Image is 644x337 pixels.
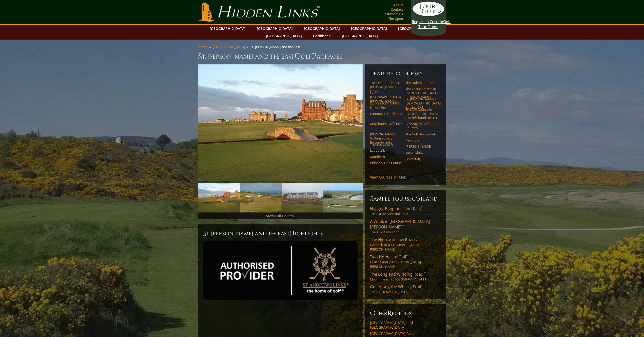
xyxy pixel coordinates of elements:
a: Home [198,45,207,49]
a: The Long and Winding Road™Machrihanish to [GEOGRAPHIC_DATA] [370,271,441,281]
a: [GEOGRAPHIC_DATA] [264,32,305,40]
a: The Duke’s Course [406,81,438,85]
a: The Old Course – St. [PERSON_NAME] Links [370,81,402,93]
a: About [392,1,404,8]
a: Ladybank [370,148,402,152]
span: Golf Along the Whisky Trail [370,284,423,290]
span: The Long and Winding Road [370,271,426,277]
a: The Old Course in [GEOGRAPHIC_DATA] (the left-hand circuit) [406,107,438,120]
a: Monifieth [370,155,402,159]
a: St. [PERSON_NAME] Links–New [370,101,402,110]
a: The Golf House Club [406,132,438,136]
a: [GEOGRAPHIC_DATA] [340,32,381,40]
a: [PERSON_NAME] [406,144,438,148]
li: St. [PERSON_NAME] and the East [251,45,302,49]
a: St. [PERSON_NAME] [DEMOGRAPHIC_DATA]’ Putting Club [406,97,438,110]
h1: St. [PERSON_NAME] and the East olf ackages [198,51,446,61]
a: Caribbean [311,32,334,40]
a: [GEOGRAPHIC_DATA] Area [370,331,441,336]
h2: St. [PERSON_NAME] and the East ighlights [203,229,358,238]
span: Request a Custom [412,19,443,24]
img: st-andrews-authorized-provider-2 [203,241,358,300]
span: P [312,51,317,61]
a: Request a CustomGolf Tour Quote [412,1,445,29]
a: Gleneagles Golf Courses [406,122,438,130]
a: Testimonials [382,10,404,17]
a: [GEOGRAPHIC_DATA] [207,25,248,32]
a: Carnoustie Golf Links [370,112,402,116]
span: A Week in [GEOGRAPHIC_DATA][PERSON_NAME] [370,219,430,230]
h6: Featured Courses [370,69,441,78]
a: [GEOGRAPHIC_DATA] [396,25,437,32]
a: The High and Low Roads™Dornoch to [GEOGRAPHIC_DATA][PERSON_NAME] [370,237,441,252]
a: Scotscraig [406,157,438,161]
span: Two Homes of Golf [370,254,409,260]
a: [GEOGRAPHIC_DATA] [255,25,296,32]
a: The Blairgowrie [370,142,402,146]
a: [GEOGRAPHIC_DATA] [213,45,245,49]
a: The Castle Course at [GEOGRAPHIC_DATA][PERSON_NAME] [406,87,438,99]
a: [GEOGRAPHIC_DATA] and [GEOGRAPHIC_DATA] [370,321,441,329]
a: Two Homes of Golf™Gullane and [GEOGRAPHIC_DATA][PERSON_NAME] [370,254,441,269]
h6: ther egions [370,309,441,317]
span: R [388,309,392,317]
h6: Sample ToursScotland [370,195,441,203]
a: A Week in [GEOGRAPHIC_DATA][PERSON_NAME]™The Auld Grey Toon [370,219,441,234]
a: Pitlochry Golf Course [370,161,402,165]
a: [PERSON_NAME] Golfing Society Balcomie Links [370,132,402,145]
a: Fairmont [GEOGRAPHIC_DATA][PERSON_NAME] [370,91,402,103]
sup: ™ [421,283,423,288]
span: G [295,51,301,61]
span: H [290,229,295,238]
a: Panmure [406,138,438,142]
sup: ™ [424,271,426,275]
a: Golf Along the Whisky Trail™The [GEOGRAPHIC_DATA] [370,284,441,294]
a: Leven Links [406,150,438,154]
a: View Full Gallery [266,214,294,218]
a: The Open [387,15,404,22]
a: Haggis, Bagpipes, and Kilts™The Classic Scotland Tour [370,206,441,216]
sup: ™ [406,254,409,258]
a: [GEOGRAPHIC_DATA] [349,25,390,32]
a: Kingsbarns Golf Links [370,122,402,126]
sup: ™ [417,236,419,241]
span: The High and Low Roads [370,237,419,242]
span: Haggis, Bagpipes, and Kilts [370,206,423,211]
sup: ™ [402,224,404,228]
span: O [370,309,376,317]
a: [GEOGRAPHIC_DATA] [302,25,343,32]
a: View Courses on Map [370,175,407,180]
sup: ™ [421,205,423,210]
a: Contact [390,6,404,13]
